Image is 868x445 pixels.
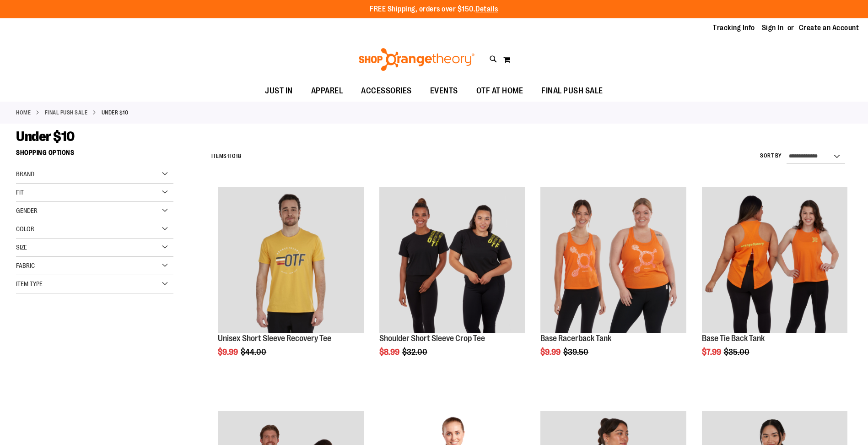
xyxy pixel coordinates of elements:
[45,109,88,117] a: FINAL PUSH SALE
[211,149,241,163] h2: Items to
[16,170,34,178] span: Brand
[702,347,722,357] span: $7.99
[563,347,590,357] span: $39.50
[536,182,690,380] div: product
[762,23,784,33] a: Sign In
[541,81,603,101] span: FINAL PUSH SALE
[713,23,755,33] a: Tracking Info
[370,4,498,15] p: FREE Shipping, orders over $150.
[379,187,525,332] img: Product image for Shoulder Short Sleeve Crop Tee
[16,207,38,214] span: Gender
[476,81,523,101] span: OTF AT HOME
[475,5,498,13] a: Details
[540,187,686,332] img: Product image for Base Racerback Tank
[218,187,363,334] a: Product image for Unisex Short Sleeve Recovery Tee
[16,109,31,117] a: Home
[102,109,129,117] strong: Under $10
[236,153,241,159] span: 18
[379,334,485,343] a: Shoulder Short Sleeve Crop Tee
[218,187,363,332] img: Product image for Unisex Short Sleeve Recovery Tee
[799,23,859,33] a: Create an Account
[16,280,43,288] span: Item Type
[467,81,533,102] a: OTF AT HOME
[724,347,751,357] span: $35.00
[218,347,239,357] span: $9.99
[16,145,173,165] strong: Shopping Options
[227,153,229,159] span: 1
[375,182,529,380] div: product
[697,182,852,380] div: product
[702,334,765,343] a: Base Tie Back Tank
[16,189,24,196] span: Fit
[213,182,368,380] div: product
[352,81,421,102] a: ACCESSORIES
[16,262,35,269] span: Fabric
[402,347,429,357] span: $32.00
[265,81,293,101] span: JUST IN
[702,187,847,332] img: Product image for Base Tie Back Tank
[540,347,562,357] span: $9.99
[540,334,611,343] a: Base Racerback Tank
[311,81,343,101] span: APPAREL
[379,187,525,334] a: Product image for Shoulder Short Sleeve Crop Tee
[421,81,467,102] a: EVENTS
[16,129,75,144] span: Under $10
[379,347,401,357] span: $8.99
[357,48,476,71] img: Shop Orangetheory
[218,334,331,343] a: Unisex Short Sleeve Recovery Tee
[256,81,302,102] a: JUST IN
[361,81,412,101] span: ACCESSORIES
[16,225,34,233] span: Color
[760,152,782,160] label: Sort By
[702,187,847,334] a: Product image for Base Tie Back Tank
[16,244,27,251] span: Size
[430,81,458,101] span: EVENTS
[241,347,268,357] span: $44.00
[532,81,612,101] a: FINAL PUSH SALE
[540,187,686,334] a: Product image for Base Racerback Tank
[302,81,352,102] a: APPAREL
